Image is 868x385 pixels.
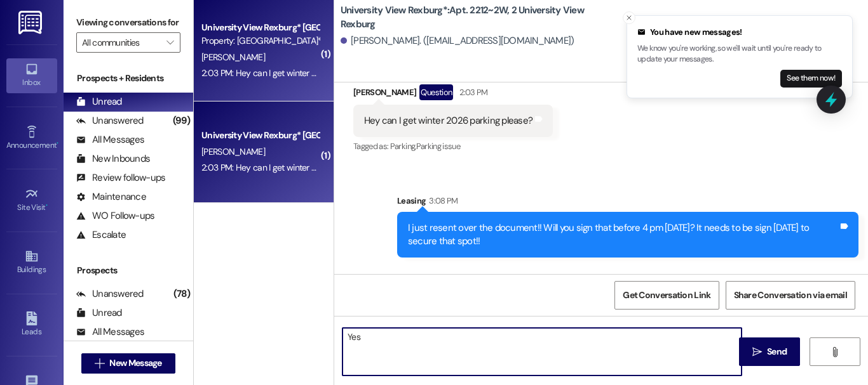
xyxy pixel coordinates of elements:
[426,194,458,207] div: 3:08 PM
[76,114,144,127] div: Unanswered
[64,72,193,85] div: Prospects + Residents
[46,201,48,210] span: •
[76,209,154,223] div: WO Follow-ups
[76,287,144,301] div: Unanswered
[416,141,461,152] span: Parking issue
[82,32,160,53] input: All communities
[342,328,742,375] textarea: Yes
[201,129,319,142] div: University View Rexburg* [GEOGRAPHIC_DATA]
[6,245,57,280] a: Buildings
[397,194,858,212] div: Leasing
[390,141,416,152] span: Parking ,
[734,289,847,302] span: Share Conversation via email
[341,34,574,48] div: [PERSON_NAME]. ([EMAIL_ADDRESS][DOMAIN_NAME])
[76,152,150,166] div: New Inbounds
[353,137,553,155] div: Tagged as:
[201,51,265,63] span: [PERSON_NAME]
[419,84,453,100] div: Question
[726,281,855,310] button: Share Conversation via email
[64,264,193,277] div: Prospects
[201,162,392,173] div: 2:03 PM: Hey can I get winter 2026 parking please?
[18,11,44,34] img: ResiDesk Logo
[81,353,175,374] button: New Message
[201,34,319,48] div: Property: [GEOGRAPHIC_DATA]*
[637,26,842,39] div: You have new messages!
[6,308,57,342] a: Leads
[170,111,193,131] div: (99)
[614,281,719,310] button: Get Conversation Link
[623,289,710,302] span: Get Conversation Link
[830,347,839,357] i: 
[767,345,787,358] span: Send
[739,337,801,366] button: Send
[76,133,144,147] div: All Messages
[637,43,842,65] p: We know you're working, so we'll wait until you're ready to update your messages.
[76,95,122,108] div: Unread
[341,4,595,31] b: University View Rexburg*: Apt. 2212~2W, 2 University View Rexburg
[623,11,635,24] button: Close toast
[6,183,57,218] a: Site Visit •
[752,347,762,357] i: 
[109,356,161,370] span: New Message
[166,37,173,48] i: 
[780,70,842,88] button: See them now!
[76,228,126,242] div: Escalate
[364,114,532,127] div: Hey can I get winter 2026 parking please?
[57,139,58,148] span: •
[76,306,122,320] div: Unread
[201,67,392,79] div: 2:03 PM: Hey can I get winter 2026 parking please?
[201,21,319,34] div: University View Rexburg* [GEOGRAPHIC_DATA]
[76,13,180,32] label: Viewing conversations for
[353,84,553,105] div: [PERSON_NAME]
[408,221,838,249] div: I just resent over the document!! Will you sign that before 4 pm [DATE]? It needs to be sign [DAT...
[6,58,57,93] a: Inbox
[201,146,265,157] span: [PERSON_NAME]
[76,190,146,204] div: Maintenance
[76,325,144,339] div: All Messages
[456,86,487,99] div: 2:03 PM
[95,358,104,369] i: 
[170,284,193,304] div: (78)
[76,171,165,185] div: Review follow-ups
